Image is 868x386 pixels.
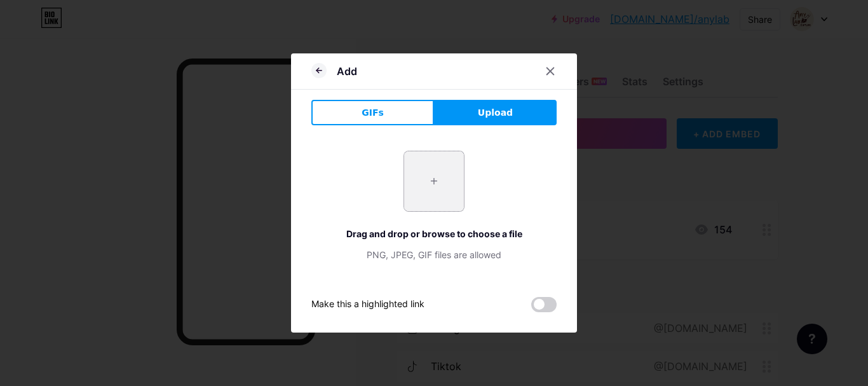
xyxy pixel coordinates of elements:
button: GIFs [311,100,434,125]
div: Drag and drop or browse to choose a file [311,227,557,240]
span: Upload [478,106,513,120]
button: Upload [434,100,557,125]
span: GIFs [362,106,384,120]
div: Add [337,64,357,79]
div: Make this a highlighted link [311,297,424,312]
div: PNG, JPEG, GIF files are allowed [311,248,557,261]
